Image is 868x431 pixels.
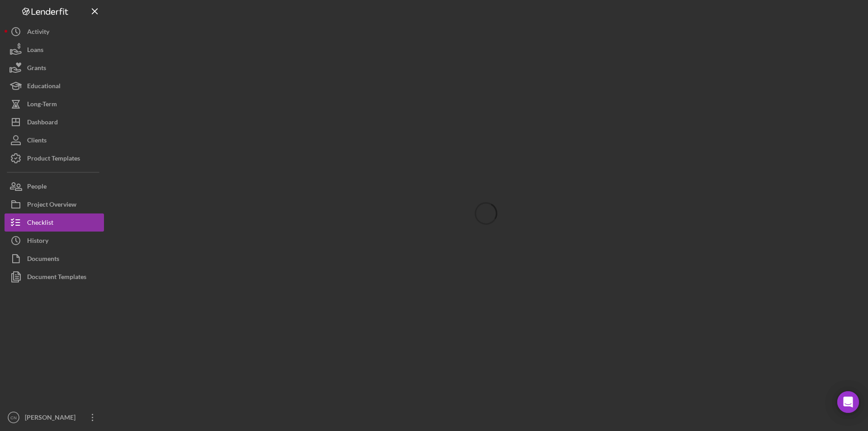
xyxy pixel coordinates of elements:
button: Document Templates [5,268,104,286]
button: Educational [5,77,104,95]
div: Long-Term [27,95,57,115]
div: Open Intercom Messenger [837,391,859,413]
button: Grants [5,59,104,77]
div: People [27,177,47,198]
button: Activity [5,23,104,41]
div: Product Templates [27,149,80,170]
div: [PERSON_NAME] [23,408,81,429]
div: History [27,232,48,252]
button: CN[PERSON_NAME] [5,408,104,426]
text: CN [10,415,17,420]
button: Documents [5,250,104,268]
div: Project Overview [27,195,76,216]
div: Grants [27,59,46,79]
div: Dashboard [27,113,58,133]
button: Checklist [5,213,104,232]
div: Documents [27,250,59,270]
button: People [5,177,104,195]
div: Checklist [27,213,53,234]
div: Clients [27,131,47,152]
button: Clients [5,131,104,149]
div: Activity [27,23,49,43]
button: Dashboard [5,113,104,131]
button: Long-Term [5,95,104,113]
div: Document Templates [27,268,86,288]
button: History [5,232,104,250]
div: Educational [27,77,61,97]
div: Loans [27,41,43,61]
button: Product Templates [5,149,104,167]
button: Loans [5,41,104,59]
button: Project Overview [5,195,104,213]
